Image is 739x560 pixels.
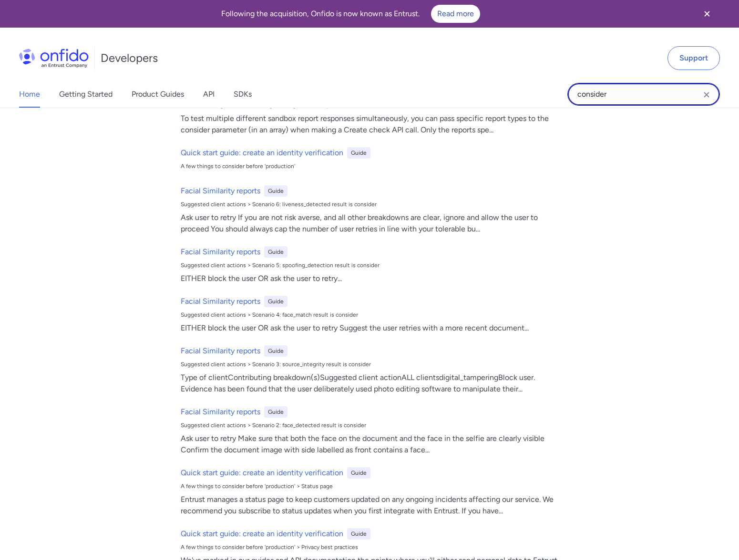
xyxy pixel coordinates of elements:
div: Suggested client actions > Scenario 6: liveness_detected result is consider [181,200,566,208]
div: Entrust manages a status page to keep customers updated on any ongoing incidents affecting our se... [181,494,566,517]
div: EITHER block the user OR ask the user to retry ... [181,273,566,284]
a: API [203,81,215,108]
a: SDKs [234,81,252,108]
h6: Facial Similarity reports [181,185,260,197]
a: Support [667,46,720,70]
div: EITHER block the user OR ask the user to retry Suggest the user retries with a more recent docume... [181,322,566,334]
a: Read more [431,5,480,23]
div: Guide [264,246,287,258]
div: To test multiple different sandbox report responses simultaneously, you can pass specific report ... [181,113,566,136]
a: Facial Similarity reportsGuideSuggested client actions > Scenario 3: source_integrity result is c... [177,341,570,399]
div: Guide [264,185,287,197]
a: Quick start guide: create an identity verificationGuideA few things to consider before 'productio... [177,463,570,520]
div: Following the acquisition, Onfido is now known as Entrust. [11,5,689,23]
button: Close banner [689,2,725,26]
div: A few things to consider before 'production' > Status page [181,482,566,490]
div: Ask user to retry If you are not risk averse, and all other breakdowns are clear, ignore and allo... [181,212,566,235]
h6: Facial Similarity reports [181,246,260,258]
div: A few things to consider before 'production' [181,162,566,170]
a: Facial Similarity reportsGuideSuggested client actions > Scenario 4: face_match result is conside... [177,292,570,338]
h6: Facial Similarity reports [181,345,260,357]
h6: Facial Similarity reports [181,406,260,418]
input: Onfido search input field [567,83,720,106]
h6: Quick start guide: create an identity verification [181,528,343,540]
div: Suggested client actions > Scenario 2: face_detected result is consider [181,421,566,429]
div: Guide [347,147,370,159]
a: Getting Started [59,81,113,108]
div: Ask user to retry Make sure that both the face on the document and the face in the selfie are cle... [181,433,566,456]
svg: Close banner [701,8,713,20]
div: Guide [347,528,370,540]
svg: Clear search field button [701,89,712,100]
div: Guide [264,345,287,357]
a: Home [19,81,40,108]
a: Facial Similarity reportsGuideSuggested client actions > Scenario 5: spoofing_detection result is... [177,242,570,288]
div: Guide [347,467,370,479]
a: Quick start guide: create an identity verificationGuideA few things to consider before 'production' [177,143,570,178]
div: Guide [264,296,287,307]
div: Type of clientContributing breakdown(s)Suggested client actionALL clientsdigital_tamperingBlock u... [181,372,566,395]
a: Facial Similarity reportsGuideSuggested client actions > Scenario 6: liveness_detected result is ... [177,181,570,239]
h1: Developers [101,50,158,66]
h6: Quick start guide: create an identity verification [181,467,343,479]
a: Product Guides [132,81,184,108]
img: Onfido Logo [19,49,89,68]
div: Suggested client actions > Scenario 3: source_integrity result is consider [181,360,566,368]
div: Suggested client actions > Scenario 4: face_match result is consider [181,311,566,319]
div: Guide [264,406,287,418]
h6: Facial Similarity reports [181,296,260,307]
h6: Quick start guide: create an identity verification [181,147,343,159]
a: API v3.6APISandbox testing > Sandbox testing for API generated reports > Pre-determined 'consider... [177,82,570,140]
div: A few things to consider before 'production' > Privacy best practices [181,543,566,551]
a: Facial Similarity reportsGuideSuggested client actions > Scenario 2: face_detected result is cons... [177,402,570,460]
div: Suggested client actions > Scenario 5: spoofing_detection result is consider [181,261,566,269]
